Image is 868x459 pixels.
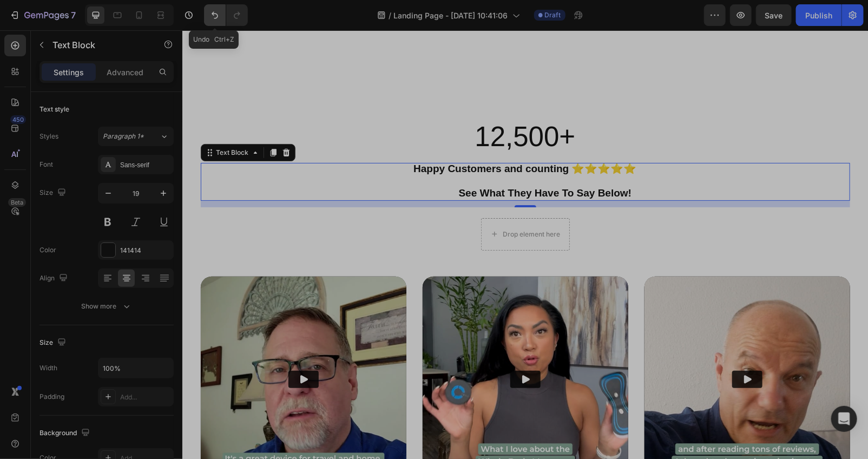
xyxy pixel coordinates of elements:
[545,10,561,20] span: Draft
[231,133,454,144] strong: Happy Customers and counting ⭐⭐⭐⭐⭐
[40,104,69,114] div: Text style
[182,30,868,459] iframe: Design area
[389,10,392,21] span: /
[831,406,857,432] div: Open Intercom Messenger
[550,340,580,358] button: Play
[321,200,378,208] div: Drop element here
[120,160,171,170] div: Sans-serif
[82,301,132,312] div: Show more
[40,297,174,316] button: Show more
[796,4,841,26] button: Publish
[765,11,783,20] span: Save
[756,4,792,26] button: Save
[98,127,174,146] button: Paragraph 1*
[40,271,70,286] div: Align
[40,363,57,373] div: Width
[462,246,668,452] img: Alt image
[106,340,136,358] button: Play
[240,246,446,452] img: Alt image
[98,358,173,378] input: Auto
[277,157,450,168] strong: See What They Have To Say Below!
[394,10,508,21] span: Landing Page - [DATE] 10:41:06
[18,246,224,452] img: Alt image
[32,117,69,127] div: Text Block
[40,336,68,350] div: Size
[103,132,144,141] span: Paragraph 1*
[328,340,358,358] button: Play
[40,245,56,255] div: Color
[40,160,53,169] div: Font
[40,392,64,402] div: Padding
[54,67,84,78] p: Settings
[120,246,171,255] div: 141414
[805,10,832,21] div: Publish
[4,4,81,26] button: 7
[40,132,58,141] div: Styles
[40,426,92,441] div: Background
[52,38,144,51] p: Text Block
[8,198,26,207] div: Beta
[10,115,26,124] div: 450
[120,392,171,402] div: Add...
[204,4,248,26] div: Undo/Redo
[71,9,76,22] p: 7
[40,186,68,200] div: Size
[107,67,143,78] p: Advanced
